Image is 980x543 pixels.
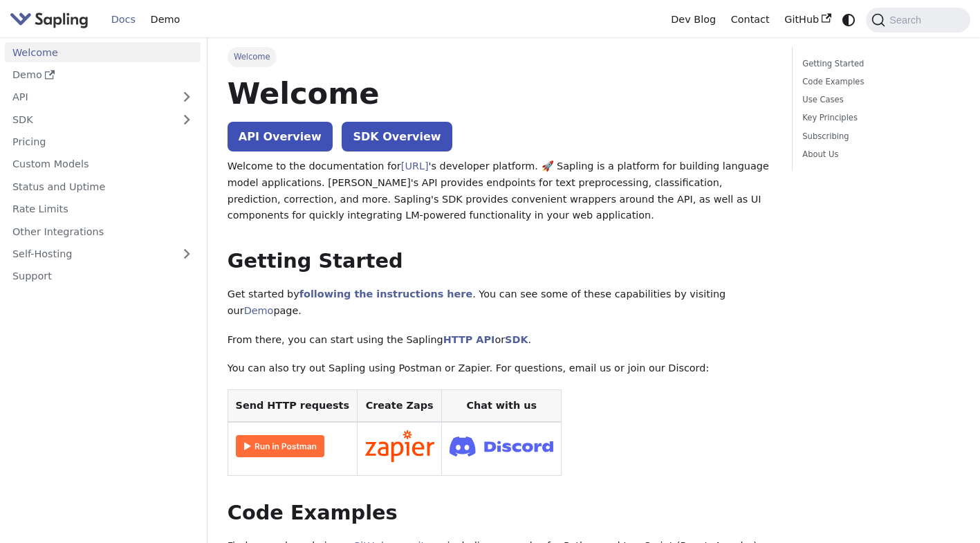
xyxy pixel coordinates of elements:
[5,266,201,286] a: Support
[228,75,772,112] h1: Welcome
[5,199,201,219] a: Rate Limits
[802,130,955,143] a: Subscribing
[143,9,187,30] a: Demo
[866,8,970,33] button: Search (Command+K)
[365,430,434,462] img: Connect in Zapier
[5,244,201,264] a: Self-Hosting
[228,501,772,526] h2: Code Examples
[802,57,955,71] a: Getting Started
[342,122,452,151] a: SDK Overview
[228,332,772,349] p: From there, you can start using the Sapling or .
[505,334,528,345] a: SDK
[5,42,201,62] a: Welcome
[723,9,777,30] a: Contact
[777,9,838,30] a: GitHub
[357,390,442,423] th: Create Zaps
[236,435,324,457] img: Run in Postman
[228,47,277,66] span: Welcome
[5,176,201,196] a: Status and Uptime
[5,132,201,152] a: Pricing
[173,87,201,107] button: Expand sidebar category 'API'
[244,305,274,316] a: Demo
[802,148,955,161] a: About Us
[173,109,201,129] button: Expand sidebar category 'SDK'
[228,286,772,320] p: Get started by . You can see some of these capabilities by visiting our page.
[5,154,201,174] a: Custom Models
[228,390,357,423] th: Send HTTP requests
[104,9,143,30] a: Docs
[5,87,173,107] a: API
[802,75,955,89] a: Code Examples
[5,221,201,241] a: Other Integrations
[442,390,562,423] th: Chat with us
[802,111,955,125] a: Key Principles
[5,109,173,129] a: SDK
[839,10,859,30] button: Switch between dark and light mode (currently system mode)
[10,10,93,30] a: Sapling.aiSapling.ai
[228,360,772,377] p: You can also try out Sapling using Postman or Zapier. For questions, email us or join our Discord:
[401,160,429,172] a: [URL]
[228,122,333,151] a: API Overview
[802,93,955,107] a: Use Cases
[5,65,201,85] a: Demo
[228,158,772,224] p: Welcome to the documentation for 's developer platform. 🚀 Sapling is a platform for building lang...
[663,9,723,30] a: Dev Blog
[443,334,495,345] a: HTTP API
[450,432,553,461] img: Join Discord
[885,15,930,26] span: Search
[299,288,472,300] a: following the instructions here
[10,10,89,30] img: Sapling.ai
[228,47,772,66] nav: Breadcrumbs
[228,249,772,274] h2: Getting Started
